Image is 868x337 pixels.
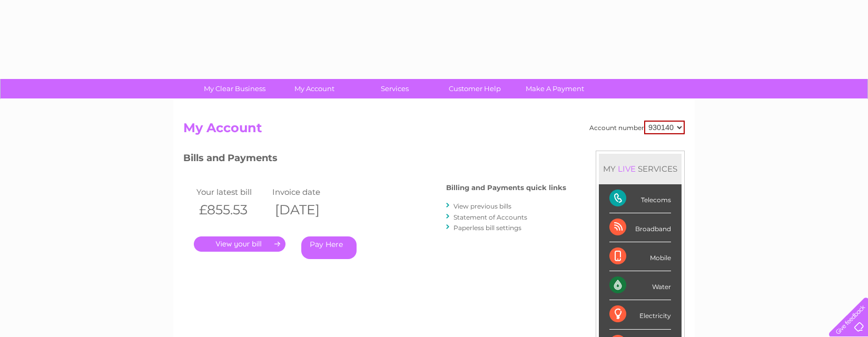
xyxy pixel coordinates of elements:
[609,300,671,329] div: Electricity
[609,184,671,213] div: Telecoms
[453,202,511,210] a: View previous bills
[511,79,598,98] a: Make A Payment
[191,79,278,98] a: My Clear Business
[183,121,685,141] h2: My Account
[453,213,527,221] a: Statement of Accounts
[270,185,346,199] td: Invoice date
[194,185,270,199] td: Your latest bill
[194,199,270,221] th: £855.53
[351,79,438,98] a: Services
[183,151,566,169] h3: Bills and Payments
[301,236,357,259] a: Pay Here
[589,121,685,134] div: Account number
[609,213,671,242] div: Broadband
[609,242,671,271] div: Mobile
[271,79,358,98] a: My Account
[609,271,671,300] div: Water
[453,224,521,232] a: Paperless bill settings
[431,79,518,98] a: Customer Help
[270,199,346,221] th: [DATE]
[616,164,638,174] div: LIVE
[446,184,566,192] h4: Billing and Payments quick links
[599,154,682,184] div: MY SERVICES
[194,236,285,252] a: .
